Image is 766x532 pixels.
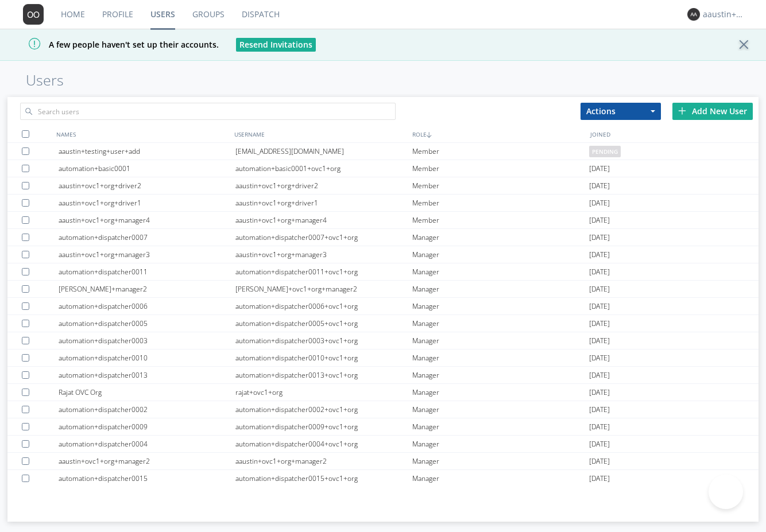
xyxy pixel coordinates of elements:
div: aaustin+ovc1+org+driver1 [59,195,235,211]
a: automation+dispatcher0002automation+dispatcher0002+ovc1+orgManager[DATE] [7,401,758,418]
div: Manager [412,332,589,349]
a: [PERSON_NAME]+manager2[PERSON_NAME]+ovc1+org+manager2Manager[DATE] [7,281,758,298]
div: automation+dispatcher0013+ovc1+org [235,367,412,383]
div: Manager [412,229,589,246]
div: [PERSON_NAME]+manager2 [59,281,235,297]
div: automation+dispatcher0005 [59,315,235,332]
div: aaustin+ovc1+org+manager2 [235,453,412,469]
div: automation+dispatcher0004+ovc1+org [235,436,412,452]
a: automation+dispatcher0015automation+dispatcher0015+ovc1+orgManager[DATE] [7,470,758,487]
div: Manager [412,350,589,366]
span: [DATE] [589,160,610,177]
div: [PERSON_NAME]+ovc1+org+manager2 [235,281,412,297]
div: [EMAIL_ADDRESS][DOMAIN_NAME] [235,143,412,160]
div: Manager [412,281,589,297]
button: Actions [581,103,661,120]
div: automation+dispatcher0007+ovc1+org [235,229,412,246]
a: automation+basic0001automation+basic0001+ovc1+orgMember[DATE] [7,160,758,177]
div: automation+dispatcher0002 [59,401,235,418]
div: aaustin+testing+user+add [59,143,235,160]
span: [DATE] [589,332,610,350]
div: JOINED [587,126,765,142]
span: [DATE] [589,453,610,470]
div: Manager [412,246,589,263]
a: Rajat OVC Orgrajat+ovc1+orgManager[DATE] [7,384,758,401]
div: automation+dispatcher0015+ovc1+org [235,470,412,487]
div: Rajat OVC Org [59,384,235,401]
a: aaustin+ovc1+org+driver1aaustin+ovc1+org+driver1Member[DATE] [7,195,758,212]
div: aaustin+ovc1+org [703,9,746,20]
div: Manager [412,298,589,314]
div: automation+dispatcher0007 [59,229,235,246]
div: Manager [412,315,589,332]
div: Member [412,177,589,194]
span: A few people haven't set up their accounts. [9,39,219,50]
span: pending [589,146,621,157]
div: automation+dispatcher0006 [59,298,235,314]
div: automation+dispatcher0009+ovc1+org [235,418,412,435]
span: [DATE] [589,418,610,436]
a: aaustin+ovc1+org+manager4aaustin+ovc1+org+manager4Member[DATE] [7,212,758,229]
span: [DATE] [589,436,610,453]
span: [DATE] [589,212,610,229]
a: aaustin+ovc1+org+manager2aaustin+ovc1+org+manager2Manager[DATE] [7,453,758,470]
span: [DATE] [589,195,610,212]
div: Manager [412,367,589,383]
div: automation+dispatcher0004 [59,436,235,452]
div: automation+dispatcher0003+ovc1+org [235,332,412,349]
div: Manager [412,453,589,469]
div: Manager [412,470,589,487]
div: aaustin+ovc1+org+driver2 [235,177,412,194]
a: automation+dispatcher0003automation+dispatcher0003+ovc1+orgManager[DATE] [7,332,758,350]
div: aaustin+ovc1+org+manager3 [59,246,235,263]
span: [DATE] [589,350,610,367]
a: automation+dispatcher0006automation+dispatcher0006+ovc1+orgManager[DATE] [7,298,758,315]
a: aaustin+ovc1+org+driver2aaustin+ovc1+org+driver2Member[DATE] [7,177,758,195]
a: aaustin+testing+user+add[EMAIL_ADDRESS][DOMAIN_NAME]Memberpending [7,143,758,160]
div: Member [412,160,589,177]
div: Member [412,195,589,211]
img: 373638.png [23,4,44,25]
div: automation+dispatcher0009 [59,418,235,435]
div: Manager [412,384,589,401]
div: Manager [412,418,589,435]
a: automation+dispatcher0009automation+dispatcher0009+ovc1+orgManager[DATE] [7,418,758,436]
div: Manager [412,401,589,418]
div: Manager [412,436,589,452]
span: [DATE] [589,263,610,281]
div: ROLE [409,126,587,142]
div: Add New User [672,103,753,120]
span: [DATE] [589,401,610,418]
span: [DATE] [589,229,610,246]
a: automation+dispatcher0005automation+dispatcher0005+ovc1+orgManager[DATE] [7,315,758,332]
div: aaustin+ovc1+org+manager3 [235,246,412,263]
div: Member [412,143,589,160]
div: aaustin+ovc1+org+manager2 [59,453,235,469]
div: Member [412,212,589,228]
a: automation+dispatcher0011automation+dispatcher0011+ovc1+orgManager[DATE] [7,263,758,281]
div: automation+basic0001+ovc1+org [235,160,412,177]
a: automation+dispatcher0010automation+dispatcher0010+ovc1+orgManager[DATE] [7,350,758,367]
span: [DATE] [589,246,610,263]
div: NAMES [53,126,231,142]
button: Resend Invitations [236,38,316,52]
iframe: Toggle Customer Support [709,475,743,509]
span: [DATE] [589,470,610,487]
div: automation+dispatcher0006+ovc1+org [235,298,412,314]
div: automation+dispatcher0005+ovc1+org [235,315,412,332]
span: [DATE] [589,281,610,298]
input: Search users [20,103,396,120]
span: [DATE] [589,177,610,195]
div: automation+dispatcher0013 [59,367,235,383]
div: rajat+ovc1+org [235,384,412,401]
div: automation+dispatcher0002+ovc1+org [235,401,412,418]
a: automation+dispatcher0007automation+dispatcher0007+ovc1+orgManager[DATE] [7,229,758,246]
img: 373638.png [687,8,700,21]
div: aaustin+ovc1+org+driver2 [59,177,235,194]
div: USERNAME [231,126,409,142]
a: aaustin+ovc1+org+manager3aaustin+ovc1+org+manager3Manager[DATE] [7,246,758,263]
span: [DATE] [589,367,610,384]
div: aaustin+ovc1+org+manager4 [235,212,412,228]
div: automation+dispatcher0010 [59,350,235,366]
div: automation+dispatcher0010+ovc1+org [235,350,412,366]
